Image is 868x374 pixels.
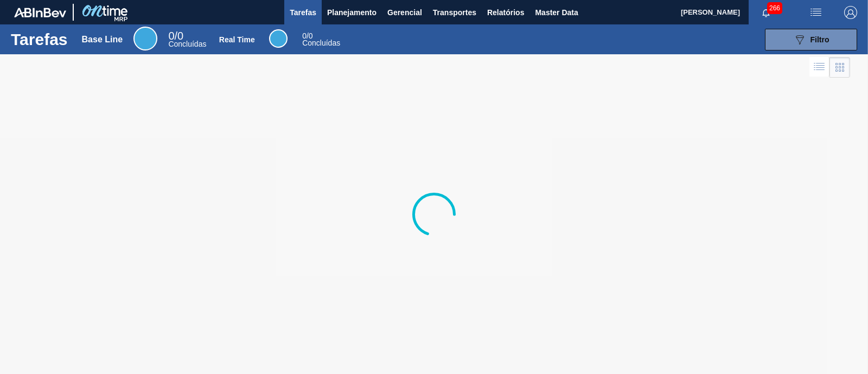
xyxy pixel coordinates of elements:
span: 0 [302,31,307,40]
span: Concluídas [302,39,340,47]
div: Base Line [168,31,206,48]
div: Real Time [302,33,340,47]
div: Real Time [269,29,288,48]
span: Gerencial [387,6,422,19]
span: Transportes [433,6,476,19]
span: 0 [168,30,174,42]
span: Filtro [810,35,829,44]
span: 266 [767,2,782,14]
span: Master Data [535,6,578,19]
span: / 0 [168,30,183,42]
span: Planejamento [327,6,376,19]
img: TNhmsLtSVTkK8tSr43FrP2fwEKptu5GPRR3wAAAABJRU5ErkJggg== [14,8,66,17]
span: Relatórios [487,6,524,19]
img: userActions [809,6,822,19]
img: Logout [844,6,857,19]
div: Base Line [82,35,123,45]
div: Base Line [133,27,157,50]
span: / 0 [302,31,312,40]
button: Notificações [749,5,783,20]
h1: Tarefas [11,33,68,46]
span: Tarefas [290,6,316,19]
button: Filtro [765,29,857,50]
span: Concluídas [168,40,206,48]
div: Real Time [219,35,255,44]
